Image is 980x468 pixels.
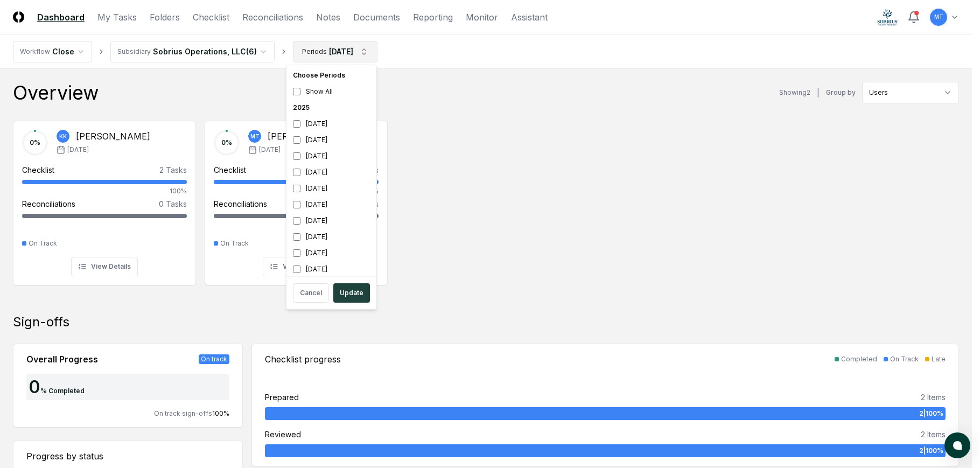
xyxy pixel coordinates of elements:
div: [DATE] [289,197,374,213]
div: Choose Periods [289,67,374,83]
div: [DATE] [289,245,374,261]
div: Show All [289,83,374,100]
button: Cancel [293,283,329,303]
div: [DATE] [289,180,374,197]
div: [DATE] [289,261,374,277]
div: [DATE] [289,229,374,245]
div: [DATE] [289,116,374,132]
div: [DATE] [289,132,374,148]
button: Update [333,283,370,303]
div: [DATE] [289,148,374,164]
div: 2025 [289,100,374,116]
div: [DATE] [289,213,374,229]
div: [DATE] [289,164,374,180]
